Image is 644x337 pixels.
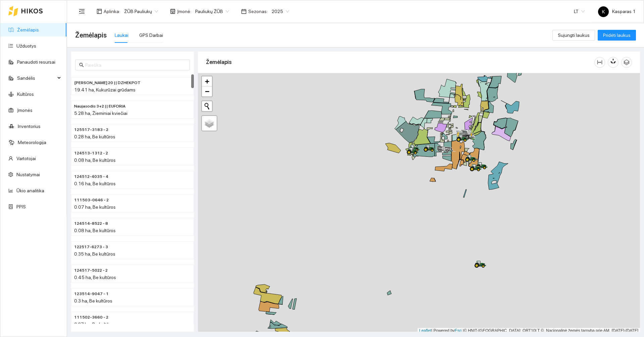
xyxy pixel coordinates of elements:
[16,172,40,177] a: Nustatymai
[603,31,631,39] span: Pridėti laukus
[16,204,26,209] a: PPIS
[75,5,89,18] button: menu-fold
[74,150,108,156] span: 124513-1312 - 2
[206,53,594,72] div: Žemėlapis
[177,8,191,15] span: Įmonė :
[205,77,209,85] span: +
[241,9,247,14] span: calendar
[17,108,33,113] a: Įmonės
[74,275,116,280] span: 0.45 ha, Be kultūros
[74,244,108,250] span: 122517-6273 - 3
[418,328,640,334] div: | Powered by © HNIT-[GEOGRAPHIC_DATA]; ORT10LT ©, Nacionalinė žemės tarnyba prie AM, [DATE]-[DATE]
[558,31,590,39] span: Sujungti laukus
[594,57,605,68] button: column-width
[74,228,116,233] span: 0.08 ha, Be kultūros
[74,322,115,327] span: 0.27 ha, Be kultūros
[598,32,636,38] a: Pridėti laukus
[104,8,120,15] span: Aplinka :
[16,188,44,193] a: Ūkio analitika
[74,87,136,92] span: 19.41 ha, Kukurūzai grūdams
[202,86,212,96] a: Zoom out
[272,6,289,16] span: 2025
[79,63,84,67] span: search
[598,9,636,14] span: Kasparas 1
[455,328,462,333] a: Esri
[202,101,212,111] button: Initiate a new search
[202,116,217,131] a: Layers
[85,61,186,69] input: Paieška
[74,103,125,110] span: Naujasodis 3+2 || EUFORIA
[248,8,268,15] span: Sezonas :
[602,6,605,17] span: K
[74,204,116,210] span: 0.07 ha, Be kultūros
[552,32,595,38] a: Sujungti laukus
[574,6,585,16] span: LT
[16,43,36,49] a: Užduotys
[79,8,85,14] span: menu-fold
[115,31,128,39] div: Laukai
[74,220,108,227] span: 124514-8522 - 8
[18,124,41,129] a: Inventorius
[17,27,39,32] a: Žemėlapis
[74,127,108,133] span: 125517-3183 - 2
[598,30,636,41] button: Pridėti laukus
[97,9,102,14] span: layout
[170,9,175,14] span: shop
[74,291,109,297] span: 123514-9047 - 1
[463,328,464,333] span: |
[595,60,605,65] span: column-width
[139,31,163,39] div: GPS Darbai
[552,30,595,41] button: Sujungti laukus
[18,140,46,145] a: Meteorologija
[74,111,127,116] span: 5.28 ha, Žieminiai kviečiai
[205,87,209,95] span: −
[195,6,229,16] span: Pauliukų ŽŪB
[74,174,108,180] span: 124512-4035 - 4
[75,30,107,41] span: Žemėlapis
[17,71,55,85] span: Sandėlis
[74,251,115,257] span: 0.35 ha, Be kultūros
[74,298,112,304] span: 0.3 ha, Be kultūros
[74,267,108,274] span: 124517-5022 - 2
[16,156,36,161] a: Vartotojai
[124,6,158,16] span: ŽŪB Pauliukų
[17,91,34,97] a: Kultūros
[202,76,212,86] a: Zoom in
[74,157,116,163] span: 0.08 ha, Be kultūros
[74,197,109,203] span: 111503-0646 - 2
[74,181,116,186] span: 0.16 ha, Be kultūros
[74,80,141,86] span: Prie Gudaičio 20 || DZHEKPOT
[17,59,55,65] a: Panaudoti resursai
[74,134,115,139] span: 0.28 ha, Be kultūros
[74,314,108,321] span: 111502-3660 - 2
[419,328,431,333] a: Leaflet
